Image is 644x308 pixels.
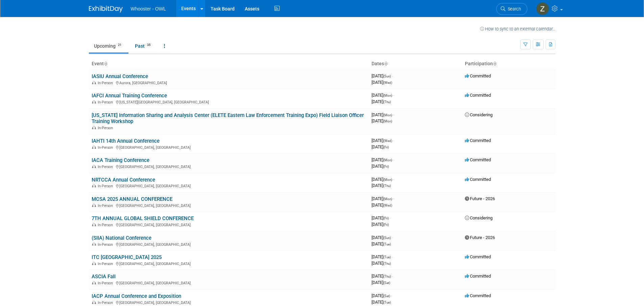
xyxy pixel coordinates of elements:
[383,294,390,298] span: (Sat)
[92,183,366,188] div: [GEOGRAPHIC_DATA], [GEOGRAPHIC_DATA]
[98,262,115,266] span: In-Person
[393,138,394,143] span: -
[92,281,96,284] img: In-Person Event
[536,2,549,15] img: Zae Arroyo-May
[383,275,391,278] span: (Thu)
[383,236,391,240] span: (Sun)
[480,26,555,31] a: How to sync to an external calendar...
[372,300,391,305] span: [DATE]
[92,300,366,305] div: [GEOGRAPHIC_DATA], [GEOGRAPHIC_DATA]
[92,164,366,169] div: [GEOGRAPHIC_DATA], [GEOGRAPHIC_DATA]
[92,81,96,84] img: In-Person Event
[98,301,115,305] span: In-Person
[104,61,107,66] a: Sort by Event Name
[98,242,115,247] span: In-Person
[372,118,392,123] span: [DATE]
[98,145,115,150] span: In-Person
[92,254,162,260] a: ITC [GEOGRAPHIC_DATA] 2025
[391,293,392,298] span: -
[392,254,393,259] span: -
[465,73,491,78] span: Committed
[92,235,151,241] a: (SIIA) National Conference
[372,93,394,98] span: [DATE]
[92,196,172,202] a: MCSA 2025 ANNUAL CONFERENCE
[383,100,391,104] span: (Thu)
[493,61,496,66] a: Sort by Participation Type
[393,93,394,98] span: -
[393,157,394,162] span: -
[372,293,392,298] span: [DATE]
[392,274,393,279] span: -
[372,235,393,240] span: [DATE]
[116,43,123,48] span: 21
[92,261,366,266] div: [GEOGRAPHIC_DATA], [GEOGRAPHIC_DATA]
[383,216,389,220] span: (Fri)
[92,262,96,265] img: In-Person Event
[98,204,115,208] span: In-Person
[92,80,366,85] div: Aurora, [GEOGRAPHIC_DATA]
[383,262,391,265] span: (Thu)
[130,40,158,52] a: Past35
[92,93,167,99] a: IAFCI Annual Training Conference
[372,280,390,285] span: [DATE]
[465,157,491,162] span: Committed
[372,73,393,78] span: [DATE]
[131,6,166,11] span: Whooster - OWL
[383,184,391,188] span: (Thu)
[92,222,366,227] div: [GEOGRAPHIC_DATA], [GEOGRAPHIC_DATA]
[393,196,394,201] span: -
[383,81,392,85] span: (Wed)
[392,235,393,240] span: -
[372,177,394,182] span: [DATE]
[92,274,116,280] a: ASCIA Fall
[372,203,392,208] span: [DATE]
[92,157,149,163] a: IACA Training Conference
[383,197,392,201] span: (Mon)
[372,274,393,279] span: [DATE]
[92,223,96,226] img: In-Person Event
[92,138,160,144] a: IAHTI 14th Annual Conference
[372,112,394,117] span: [DATE]
[89,6,123,13] img: ExhibitDay
[92,293,181,299] a: IACP Annual Conference and Exposition
[372,138,394,143] span: [DATE]
[465,254,491,259] span: Committed
[98,100,115,104] span: In-Person
[372,99,391,104] span: [DATE]
[98,184,115,188] span: In-Person
[383,145,389,149] span: (Fri)
[465,293,491,298] span: Committed
[496,3,527,15] a: Search
[145,43,152,48] span: 35
[92,126,96,129] img: In-Person Event
[92,280,366,285] div: [GEOGRAPHIC_DATA], [GEOGRAPHIC_DATA]
[92,241,366,247] div: [GEOGRAPHIC_DATA], [GEOGRAPHIC_DATA]
[92,301,96,304] img: In-Person Event
[465,235,495,240] span: Future - 2026
[392,73,393,78] span: -
[372,164,389,169] span: [DATE]
[383,223,389,227] span: (Fri)
[372,254,393,259] span: [DATE]
[383,281,390,285] span: (Sat)
[465,177,491,182] span: Committed
[465,138,491,143] span: Committed
[383,158,392,162] span: (Mon)
[89,40,128,52] a: Upcoming21
[390,215,391,220] span: -
[372,222,389,227] span: [DATE]
[383,255,391,259] span: (Tue)
[92,73,148,79] a: IASIU Annual Conference
[372,261,391,266] span: [DATE]
[383,94,392,97] span: (Mon)
[98,281,115,285] span: In-Person
[383,178,392,182] span: (Mon)
[505,6,521,11] span: Search
[92,165,96,168] img: In-Person Event
[383,204,392,207] span: (Wed)
[383,242,391,246] span: (Tue)
[92,242,96,246] img: In-Person Event
[393,177,394,182] span: -
[383,119,392,123] span: (Mon)
[462,58,555,70] th: Participation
